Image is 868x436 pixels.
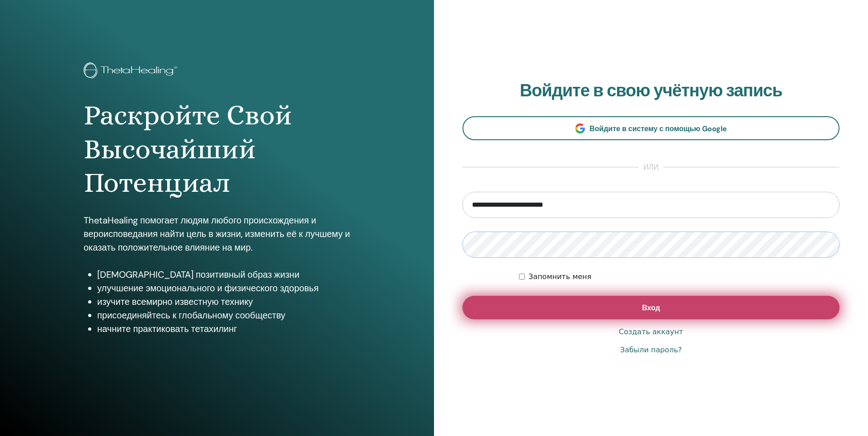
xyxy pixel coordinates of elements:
[642,303,660,313] ya-tr-span: Вход
[84,99,292,199] ya-tr-span: Раскройте Свой Высочайший Потенциал
[620,346,682,354] ya-tr-span: Забыли пароль?
[97,323,237,335] ya-tr-span: начните практиковать тетахилинг
[97,309,285,321] ya-tr-span: присоединяйтесь к глобальному сообществу
[97,269,299,280] ya-tr-span: [DEMOGRAPHIC_DATA] позитивный образ жизни
[97,296,253,308] ya-tr-span: изучите всемирно известную технику
[528,272,591,281] ya-tr-span: Запомнить меня
[643,162,659,172] ya-tr-span: или
[462,296,840,319] button: Вход
[519,271,840,282] div: Сохраняйте мою аутентификацию на неопределённый срок или до тех пор, пока я не выйду из системы в...
[620,345,682,355] a: Забыли пароль?
[619,327,683,337] a: Создать аккаунт
[520,79,783,102] ya-tr-span: Войдите в свою учётную запись
[590,124,727,133] ya-tr-span: Войдите в систему с помощью Google
[619,327,683,336] ya-tr-span: Создать аккаунт
[84,214,350,253] ya-tr-span: ThetaHealing помогает людям любого происхождения и вероисповедания найти цель в жизни, изменить е...
[97,282,319,294] ya-tr-span: улучшение эмоционального и физического здоровья
[462,116,840,140] a: Войдите в систему с помощью Google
